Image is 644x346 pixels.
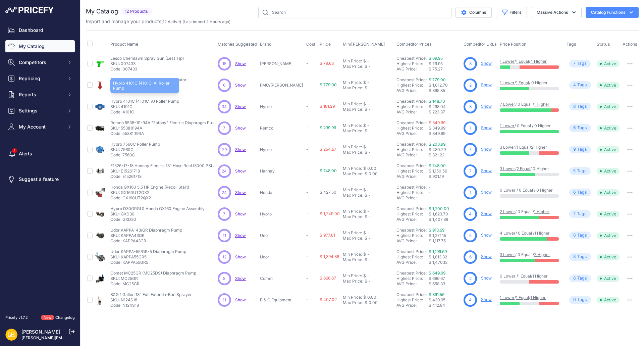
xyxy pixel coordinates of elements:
span: - [306,190,308,195]
a: Show [481,125,492,130]
div: Highest Price: [396,61,429,66]
span: Settings [19,107,63,114]
a: $ 391.56 [429,292,444,297]
div: Highest Price: [396,83,429,88]
span: - [306,125,308,130]
span: Show [235,147,246,152]
a: Cheapest Price: [396,99,427,104]
p: / 0 Equal / [500,209,559,214]
div: - [366,80,369,85]
span: Tag [569,60,591,67]
a: Show [235,254,246,259]
p: Import and manage your products [86,18,230,25]
a: 12 Active [163,19,180,24]
a: Show [235,190,246,195]
button: Reports [5,89,75,101]
p: SKU: 4101C [110,104,179,109]
div: $ [363,123,366,128]
span: 24 [222,190,227,196]
span: Tag [569,189,591,196]
span: My Account [19,123,63,130]
div: - [367,107,371,112]
div: $ [363,58,366,64]
span: $ 1,012.70 [429,83,448,88]
div: $ [363,144,366,150]
div: Min Price: [343,144,362,150]
div: $ 223.37 [429,109,461,115]
button: Cost [306,42,317,47]
a: 2 Equal [517,166,530,171]
div: $ [365,128,367,134]
span: 5 [573,168,576,174]
span: - [306,168,308,173]
a: Dashboard [5,24,75,36]
a: 3 Lower [500,166,515,171]
span: - [306,61,308,66]
div: Highest Price: [396,147,429,152]
a: 2 Lower [500,209,515,214]
span: 2 [469,82,472,88]
span: Show [235,233,246,238]
div: Max Price: [343,150,363,155]
span: Tag [569,103,591,110]
div: Max Price: [343,107,363,112]
p: Code: 4101C [110,109,179,115]
span: 7 [573,60,576,67]
span: Show [235,61,246,66]
span: Cost [306,42,316,47]
a: Show [481,297,492,302]
p: FMC/[PERSON_NAME] [260,83,304,88]
p: Hannay [260,168,304,174]
p: Remco 5538-1I1-94A "Fatboy" Electric Diaphragm Pump (7 GPM/100 PSI, Demand) [110,120,218,126]
span: 7 [223,211,225,217]
span: 6 [573,125,576,131]
a: 1 Equal [517,145,530,150]
div: - [366,187,369,193]
a: Cheapest Price: [396,120,427,125]
a: 1 Equal [518,274,531,279]
a: Show [481,168,492,173]
div: AVG Price: [396,88,429,93]
div: Min Price: [343,209,362,214]
span: s [584,211,587,217]
a: $ 918.69 [429,228,444,233]
a: Show [235,168,246,174]
input: Search [258,7,451,18]
span: Brand [260,42,272,47]
a: 1 Higher [530,295,546,300]
p: Code: 007433 [110,66,184,72]
div: - [367,128,371,134]
span: s [585,125,587,131]
button: Competitors [5,56,75,68]
span: 7 [223,125,225,131]
div: $ [365,85,367,91]
a: Cheapest Price: [396,206,427,211]
a: Show [481,82,492,87]
div: Highest Price: [396,190,429,195]
span: 34 [222,104,227,110]
div: 0.00 [367,171,378,177]
a: $ 148.70 [429,99,445,104]
span: Active [597,103,620,110]
span: $ 79.63 [320,61,334,66]
span: Competitor URLs [464,42,497,47]
p: / / [500,145,559,150]
a: Cheapest Price: [396,292,427,297]
a: $ 779.00 [429,77,446,82]
a: 2 Higher [534,252,550,257]
span: s [584,168,587,174]
span: Tag [569,167,591,175]
span: Price [320,42,331,47]
div: $ [365,150,367,155]
span: Active [597,168,620,175]
button: Status [597,42,611,47]
div: Max Price: [343,171,363,177]
span: $ 427.50 [320,190,336,195]
a: $ 748.00 [429,163,446,168]
span: Matches Suggested [218,42,257,47]
div: Min Price: [343,80,362,85]
span: - [429,195,431,200]
span: 9 [573,146,576,153]
p: SKU: 7560C [110,147,160,152]
p: Hypro [260,147,304,152]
